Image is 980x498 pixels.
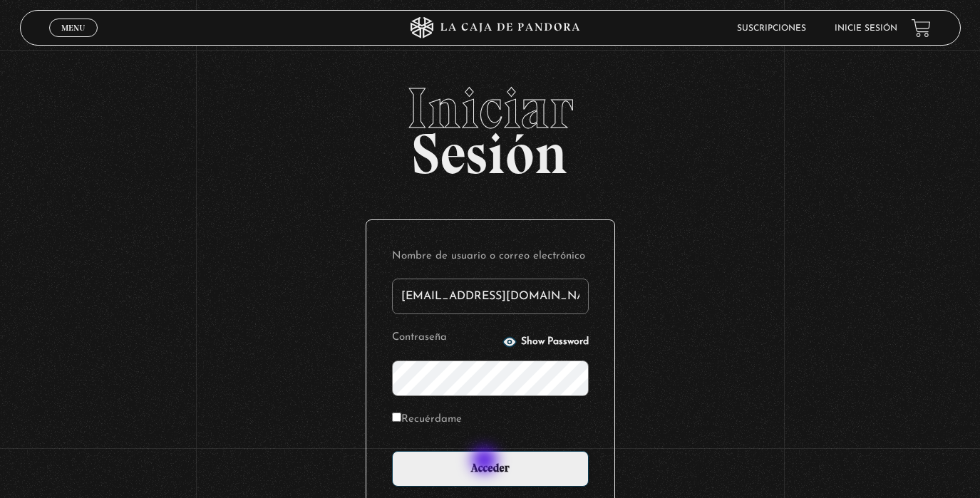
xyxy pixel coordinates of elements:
a: View your shopping cart [912,18,931,37]
label: Contraseña [392,327,498,349]
a: Inicie sesión [835,24,897,33]
span: Show Password [521,337,589,347]
span: Cerrar [56,36,90,46]
input: Recuérdame [392,413,401,422]
span: Iniciar [20,80,961,137]
button: Show Password [502,335,589,349]
label: Recuérdame [392,409,462,431]
label: Nombre de usuario o correo electrónico [392,246,589,268]
h2: Sesión [20,80,961,171]
a: Suscripciones [737,24,806,33]
span: Menu [61,24,85,32]
input: Acceder [392,451,589,487]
